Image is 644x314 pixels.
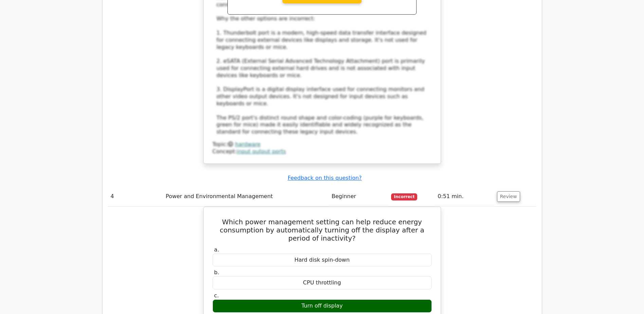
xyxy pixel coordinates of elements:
span: a. [214,246,219,253]
h5: Which power management setting can help reduce energy consumption by automatically turning off th... [212,218,433,242]
td: Power and Environmental Management [163,187,329,206]
a: input output ports [237,148,286,155]
div: Topic: [213,141,432,148]
span: b. [214,269,219,276]
td: 4 [108,187,163,206]
span: Incorrect [391,193,417,200]
span: c. [214,292,219,299]
td: 0:51 min. [435,187,494,206]
div: Turn off display [213,299,432,313]
td: Beginner [329,187,389,206]
a: Feedback on this question? [288,175,362,181]
div: Hard disk spin-down [213,254,432,267]
a: hardware [235,141,260,147]
button: Review [497,191,520,202]
div: Concept: [213,148,432,155]
div: CPU throttling [213,276,432,290]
